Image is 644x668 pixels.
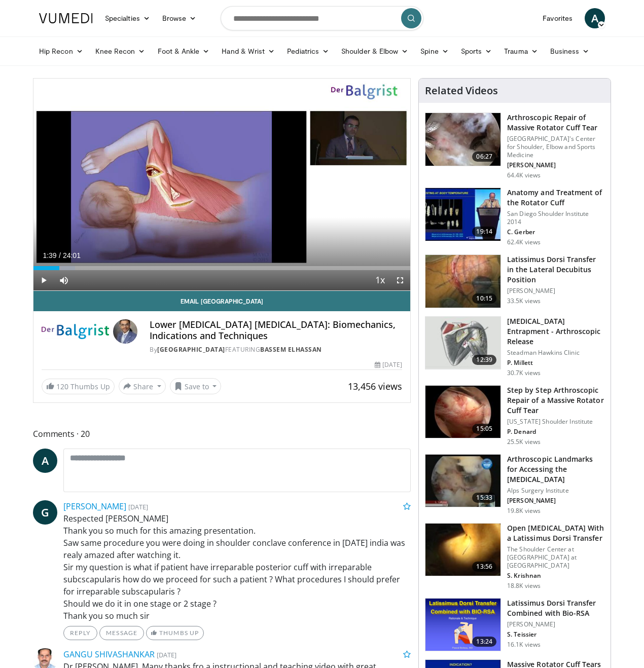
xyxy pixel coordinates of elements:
[507,210,604,226] p: San Diego Shoulder Institute 2014
[33,41,89,61] a: Hip Recon
[425,385,604,446] a: 15:05 Step by Step Arthroscopic Repair of a Massive Rotator Cuff Tear [US_STATE] Shoulder Institu...
[390,270,410,290] button: Fullscreen
[99,8,156,28] a: Specialties
[507,316,604,347] h3: [MEDICAL_DATA] Entrapment - Arthroscopic Release
[507,171,541,179] p: 64.4K views
[43,251,56,259] span: 1:39
[425,113,604,179] a: 06:27 Arthroscopic Repair of Massive Rotator Cuff Tear [GEOGRAPHIC_DATA]'s Center for Shoulder, E...
[42,319,109,344] img: Balgrist University Hospital
[507,349,604,357] p: Steadman Hawkins Clinic
[507,287,604,295] p: [PERSON_NAME]
[33,449,57,473] a: A
[507,254,604,285] h3: Latissimus Dorsi Transfer in the Lateral Decubitus Position
[425,455,500,507] img: 752280_3.png.150x105_q85_crop-smart_upscale.jpg
[146,626,203,640] a: Thumbs Up
[507,135,604,159] p: [GEOGRAPHIC_DATA]'s Center for Shoulder, Elbow and Sports Medicine
[63,501,126,512] a: [PERSON_NAME]
[425,188,500,241] img: 58008271-3059-4eea-87a5-8726eb53a503.150x105_q85_crop-smart_upscale.jpg
[507,238,541,246] p: 62.4K views
[425,316,604,377] a: 12:39 [MEDICAL_DATA] Entrapment - Arthroscopic Release Steadman Hawkins Clinic P. Millett 30.7K v...
[33,79,410,291] video-js: Video Player
[425,598,604,652] a: 13:24 Latissimus Dorsi Transfer Combined with Bio-RSA [PERSON_NAME] S. Teissier 16.1K views
[507,598,604,618] h3: Latissimus Dorsi Transfer Combined with Bio-RSA
[33,500,57,525] a: G
[507,228,604,236] p: C. Gerber
[170,378,222,394] button: Save to
[54,270,74,290] button: Mute
[472,293,496,304] span: 10:15
[472,562,496,572] span: 13:56
[260,345,322,354] a: Bassem Elhassan
[507,487,604,495] p: Alps Surgery Institute
[348,380,402,392] span: 13,456 views
[472,493,496,503] span: 15:33
[152,41,216,61] a: Foot & Ankle
[544,41,596,61] a: Business
[472,227,496,237] span: 19:14
[59,251,61,259] span: /
[507,161,604,169] p: [PERSON_NAME]
[507,630,604,639] p: S. Teissier
[507,641,541,649] p: 16.1K views
[472,637,496,647] span: 13:24
[507,523,604,543] h3: Open [MEDICAL_DATA] With a Latissimus Dorsi Transfer
[507,497,604,505] p: [PERSON_NAME]
[507,297,541,305] p: 33.5K views
[507,369,541,377] p: 30.7K views
[507,438,541,446] p: 25.5K views
[157,650,176,659] small: [DATE]
[156,8,203,28] a: Browse
[335,41,414,61] a: Shoulder & Elbow
[507,507,541,515] p: 19.8K views
[33,291,410,311] a: Email [GEOGRAPHIC_DATA]
[150,345,402,354] div: By FEATURING
[425,85,498,97] h4: Related Videos
[113,319,137,344] img: Avatar
[281,41,335,61] a: Pediatrics
[89,41,152,61] a: Knee Recon
[63,251,81,259] span: 24:01
[498,41,544,61] a: Trauma
[425,255,500,308] img: 38501_0000_3.png.150x105_q85_crop-smart_upscale.jpg
[375,360,402,369] div: [DATE]
[157,345,225,354] a: [GEOGRAPHIC_DATA]
[33,270,54,290] button: Play
[585,8,605,28] a: A
[472,424,496,434] span: 15:05
[507,385,604,416] h3: Step by Step Arthroscopic Repair of a Massive Rotator Cuff Tear
[507,582,541,590] p: 18.8K views
[56,382,68,391] span: 120
[507,572,604,580] p: S. Krishnan
[425,317,500,369] img: 38716_0000_3.png.150x105_q85_crop-smart_upscale.jpg
[507,620,604,628] p: [PERSON_NAME]
[507,418,604,426] p: [US_STATE] Shoulder Institute
[507,454,604,485] h3: Arthroscopic Landmarks for Accessing the [MEDICAL_DATA]
[128,502,148,511] small: [DATE]
[425,188,604,246] a: 19:14 Anatomy and Treatment of the Rotator Cuff San Diego Shoulder Institute 2014 C. Gerber 62.4K...
[119,378,166,394] button: Share
[536,8,579,28] a: Favorites
[221,6,423,30] input: Search topics, interventions
[150,319,402,341] h4: Lower [MEDICAL_DATA] [MEDICAL_DATA]: Biomechanics, Indications and Techniques
[455,41,498,61] a: Sports
[33,266,410,270] div: Progress Bar
[472,152,496,162] span: 06:27
[42,379,115,394] a: 120 Thumbs Up
[507,545,604,570] p: The Shoulder Center at [GEOGRAPHIC_DATA] at [GEOGRAPHIC_DATA]
[63,512,411,622] p: Respected [PERSON_NAME] Thank you so much for this amazing presentation. Saw same procedure you w...
[414,41,454,61] a: Spine
[425,524,500,576] img: 38772_0000_3.png.150x105_q85_crop-smart_upscale.jpg
[472,355,496,365] span: 12:39
[507,359,604,367] p: P. Millett
[33,427,411,440] span: Comments 20
[425,523,604,590] a: 13:56 Open [MEDICAL_DATA] With a Latissimus Dorsi Transfer The Shoulder Center at [GEOGRAPHIC_DAT...
[425,386,500,438] img: 7cd5bdb9-3b5e-40f2-a8f4-702d57719c06.150x105_q85_crop-smart_upscale.jpg
[99,626,144,640] a: Message
[63,649,155,660] a: GANGU SHIVASHANKAR
[216,41,281,61] a: Hand & Wrist
[507,188,604,208] h3: Anatomy and Treatment of the Rotator Cuff
[39,13,93,23] img: VuMedi Logo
